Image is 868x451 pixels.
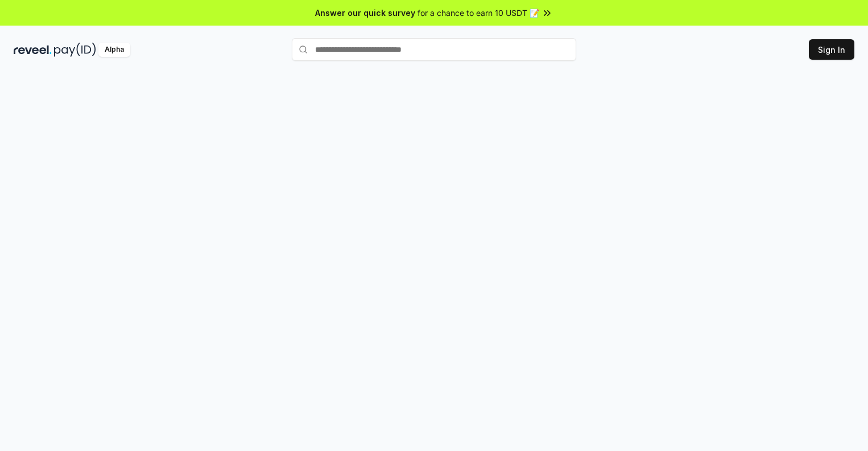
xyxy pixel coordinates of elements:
[315,7,415,19] span: Answer our quick survey
[98,43,130,57] div: Alpha
[418,7,539,19] span: for a chance to earn 10 USDT 📝
[54,43,96,57] img: pay_id
[14,43,52,57] img: reveel_dark
[809,39,854,60] button: Sign In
